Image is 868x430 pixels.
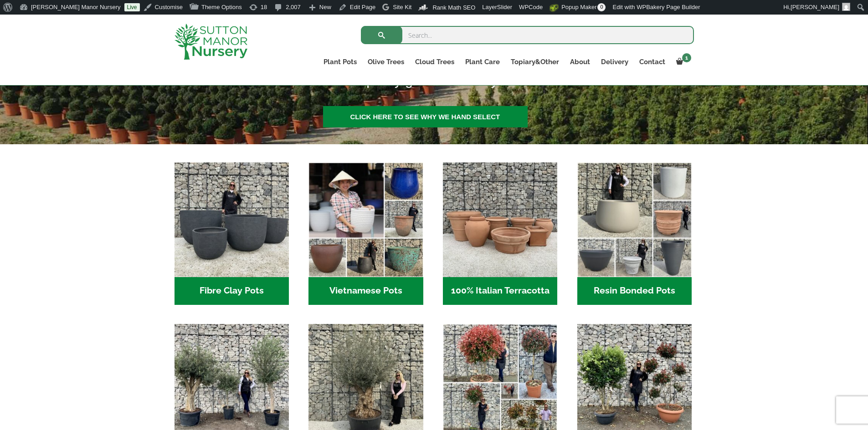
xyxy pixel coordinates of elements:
[577,162,692,277] img: Home - 67232D1B A461 444F B0F6 BDEDC2C7E10B 1 105 c
[671,56,694,68] a: 1
[460,56,505,68] a: Plant Care
[443,162,557,305] a: Visit product category 100% Italian Terracotta
[565,56,596,68] a: About
[597,3,606,11] span: 0
[505,56,565,68] a: Topiary&Other
[175,162,289,277] img: Home - 8194B7A3 2818 4562 B9DD 4EBD5DC21C71 1 105 c 1
[361,26,694,44] input: Search...
[577,162,692,305] a: Visit product category Resin Bonded Pots
[175,277,289,305] h2: Fibre Clay Pots
[308,162,423,305] a: Visit product category Vietnamese Pots
[443,162,557,277] img: Home - 1B137C32 8D99 4B1A AA2F 25D5E514E47D 1 105 c
[175,162,289,305] a: Visit product category Fibre Clay Pots
[596,56,634,68] a: Delivery
[308,162,423,277] img: Home - 6E921A5B 9E2F 4B13 AB99 4EF601C89C59 1 105 c
[443,277,557,305] h2: 100% Italian Terracotta
[634,56,671,68] a: Contact
[791,4,839,10] span: [PERSON_NAME]
[393,4,411,10] span: Site Kit
[682,53,691,62] span: 1
[577,277,692,305] h2: Resin Bonded Pots
[124,3,140,11] a: Live
[432,4,475,11] span: Rank Math SEO
[410,56,460,68] a: Cloud Trees
[362,56,410,68] a: Olive Trees
[308,277,423,305] h2: Vietnamese Pots
[318,56,362,68] a: Plant Pots
[175,24,247,60] img: logo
